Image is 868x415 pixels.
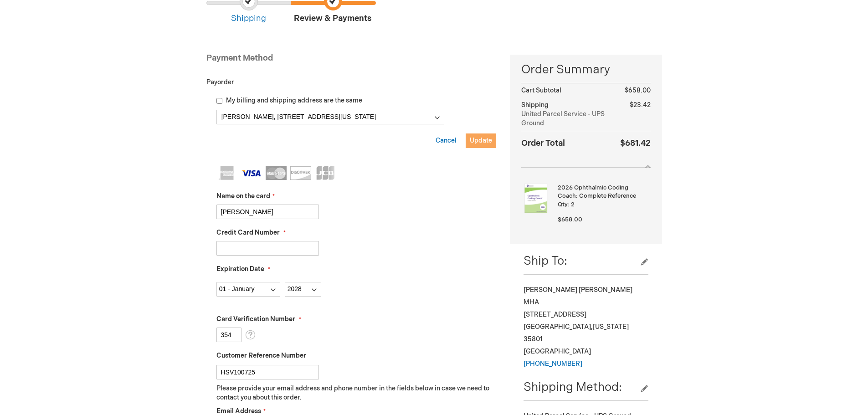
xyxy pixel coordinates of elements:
[620,138,651,148] span: $681.42
[216,352,306,359] span: Customer Reference Number
[524,254,567,268] span: Ship To:
[241,166,262,180] img: Visa
[315,166,336,180] img: JCB
[216,265,264,273] span: Expiration Date
[524,380,622,395] span: Shipping Method:
[571,201,575,208] span: 2
[524,284,648,370] div: [PERSON_NAME] [PERSON_NAME] MHA [STREET_ADDRESS] [GEOGRAPHIC_DATA] , 35801 [GEOGRAPHIC_DATA]
[216,407,261,415] span: Email Address
[216,328,241,342] input: Card Verification Number
[290,166,311,180] img: Discover
[521,101,549,109] span: Shipping
[216,315,295,323] span: Card Verification Number
[521,61,650,83] span: Order Summary
[266,166,287,180] img: MasterCard
[436,137,457,144] span: Cancel
[521,83,618,98] th: Cart Subtotal
[216,229,280,236] span: Credit Card Number
[216,384,497,402] p: Please provide your email address and phone number in the fields below in case we need to contact...
[226,97,362,104] span: My billing and shipping address are the same
[593,323,629,331] span: [US_STATE]
[206,78,234,86] span: Payorder
[436,136,457,145] button: Cancel
[470,137,492,144] span: Update
[206,52,497,69] div: Payment Method
[521,136,565,149] strong: Order Total
[216,166,237,180] img: American Express
[216,241,319,256] input: Credit Card Number
[521,110,618,128] span: United Parcel Service - UPS Ground
[625,87,651,94] span: $658.00
[466,133,496,148] button: Update
[524,360,582,368] a: [PHONE_NUMBER]
[216,192,270,200] span: Name on the card
[630,101,651,109] span: $23.42
[558,216,582,223] span: $658.00
[558,201,568,208] span: Qty
[558,184,648,200] strong: 2026 Ophthalmic Coding Coach: Complete Reference
[521,184,550,213] img: 2026 Ophthalmic Coding Coach: Complete Reference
